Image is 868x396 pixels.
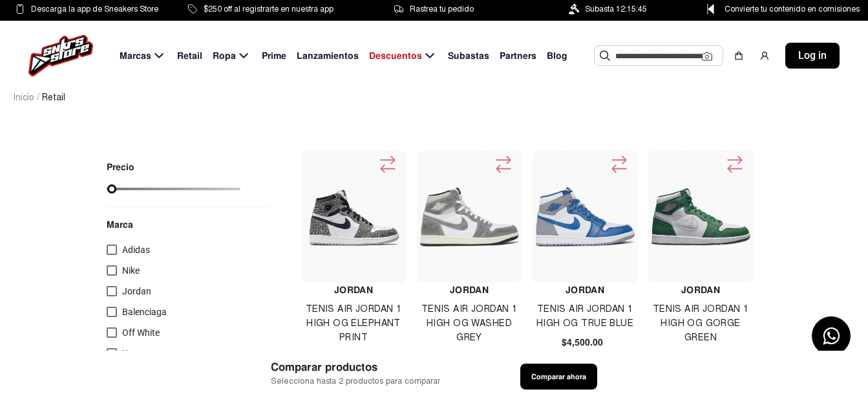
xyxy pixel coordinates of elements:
[420,188,520,246] img: Tenis Air Jordan 1 High Og Washed Grey
[759,50,770,61] img: user
[297,49,359,63] span: Lanzamientos
[500,49,536,63] span: Partners
[547,49,567,63] span: Blog
[798,48,827,63] span: Log in
[301,283,407,297] h4: Jordan
[725,2,860,16] span: Convierte tu contenido en comisiones
[533,302,638,331] h4: Tenis Air Jordan 1 High Og True Blue
[536,187,635,247] img: Tenis Air Jordan 1 High Og True Blue
[262,49,286,63] span: Prime
[122,286,151,296] span: Jordan
[702,51,712,61] img: Cámara
[122,327,160,338] span: Off White
[448,49,489,63] span: Subastas
[42,91,65,104] span: Retail
[417,283,522,297] h4: Jordan
[703,4,719,14] img: Control Point Icon
[520,364,597,390] button: Comparar ahora
[600,50,610,61] img: Buscar
[271,375,440,388] span: Selecciona hasta 2 productos para comparar
[122,348,145,358] span: Yeezy
[213,49,236,63] span: Ropa
[585,2,647,16] span: Subasta 12:15:45
[122,307,167,317] span: Balenciaga
[37,91,39,104] span: /
[562,336,603,349] span: $4,500.00
[648,302,754,345] h4: Tenis Air Jordan 1 High Og Gorge Green
[28,35,93,76] img: logo
[301,302,407,345] h4: Tenis Air Jordan 1 High Og Elephant Print
[204,2,333,16] span: $250 off al registrarte en nuestra app
[410,2,474,16] span: Rastrea tu pedido
[13,92,34,103] a: Inicio
[107,217,270,232] p: Marca
[533,283,638,297] h4: Jordan
[304,181,404,253] img: Tenis Air Jordan 1 High Og Elephant Print
[31,2,158,16] span: Descarga la app de Sneakers Store
[107,162,240,171] p: Precio
[648,283,754,297] h4: Jordan
[271,359,440,375] span: Comparar productos
[177,49,202,63] span: Retail
[122,265,140,276] span: Nike
[369,49,422,63] span: Descuentos
[651,167,751,267] img: Tenis Air Jordan 1 High Og Gorge Green
[122,245,150,255] span: Adidas
[734,50,744,61] img: shopping
[120,49,151,63] span: Marcas
[417,302,522,345] h4: Tenis Air Jordan 1 High Og Washed Grey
